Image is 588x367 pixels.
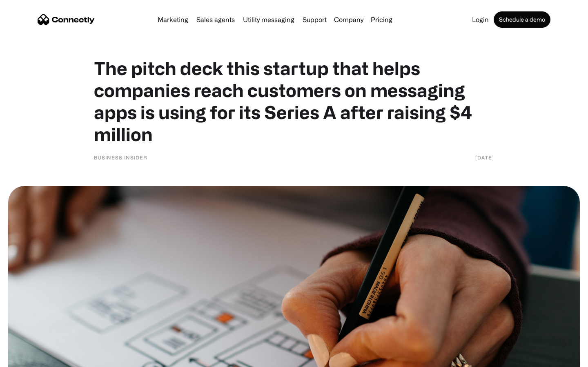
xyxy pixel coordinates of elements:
[240,16,298,23] a: Utility messaging
[334,14,363,25] div: Company
[469,16,492,23] a: Login
[16,353,49,364] ul: Language list
[94,57,494,145] h1: The pitch deck this startup that helps companies reach customers on messaging apps is using for i...
[8,353,49,364] aside: Language selected: English
[94,153,147,161] div: Business Insider
[494,11,550,28] a: Schedule a demo
[154,16,192,23] a: Marketing
[299,16,330,23] a: Support
[367,16,396,23] a: Pricing
[475,153,494,161] div: [DATE]
[193,16,238,23] a: Sales agents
